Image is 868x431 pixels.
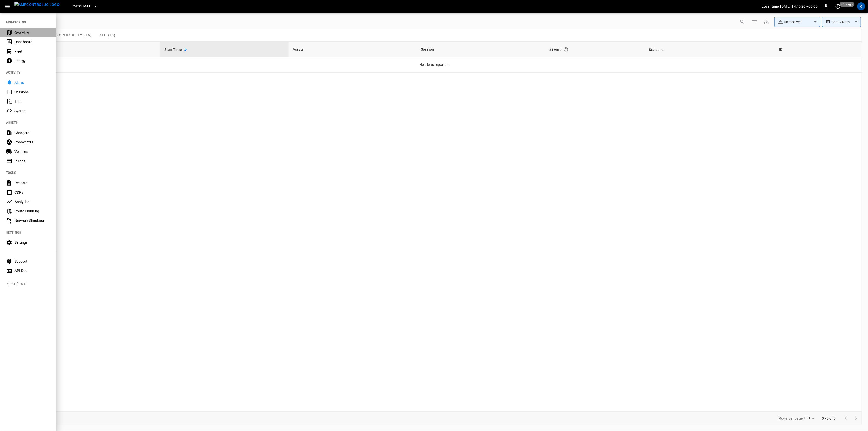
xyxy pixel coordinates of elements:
[14,58,50,63] div: Energy
[14,90,50,95] div: Sessions
[857,2,865,10] div: profile-icon
[14,218,50,223] div: Network Simulator
[840,2,855,7] span: 40 s ago
[780,4,818,9] p: [DATE] 14:45:20 +00:00
[14,209,50,214] div: Route Planning
[14,149,50,154] div: Vehicles
[834,2,842,10] button: set refresh interval
[14,99,50,104] div: Trips
[14,140,50,145] div: Connectors
[14,80,50,85] div: Alerts
[14,190,50,195] div: CDRs
[14,199,50,204] div: Analytics
[14,159,50,164] div: IdTags
[14,108,50,113] div: System
[14,259,50,264] div: Support
[762,4,779,9] p: Local time
[14,130,50,135] div: Chargers
[73,4,91,9] span: Catch-all
[14,240,50,245] div: Settings
[14,180,50,185] div: Reports
[14,2,60,8] img: ampcontrol.io logo
[14,49,50,54] div: Fleet
[14,39,50,45] div: Dashboard
[14,30,50,35] div: Overview
[7,282,52,287] span: v [DATE] 16:18
[14,268,50,273] div: API Doc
